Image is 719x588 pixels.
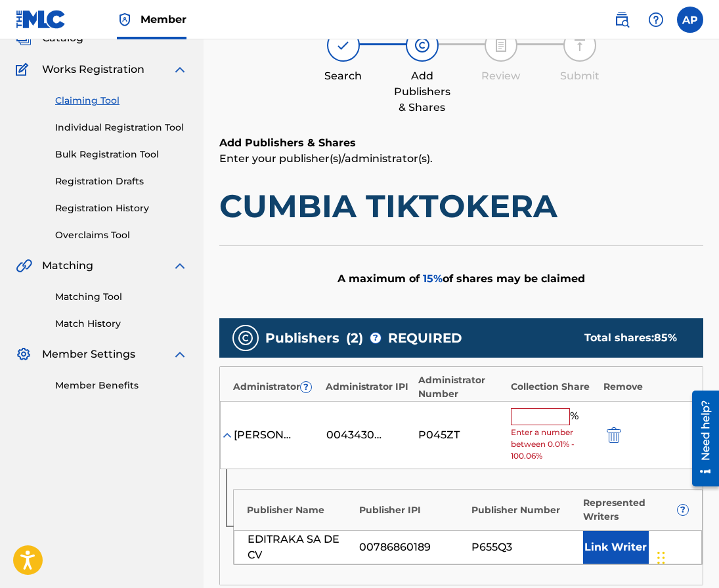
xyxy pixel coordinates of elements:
span: 15 % [423,272,443,285]
span: % [570,408,582,425]
p: Enter your publisher(s)/administrator(s). [219,151,703,167]
img: publishers [238,330,253,346]
img: step indicator icon for Submit [572,37,588,53]
span: Enter a number between 0.01% - 100.06% [511,427,597,462]
div: User Menu [677,7,703,33]
div: Represented Writers [583,496,689,524]
iframe: Resource Center [682,385,719,491]
img: step indicator icon for Add Publishers & Shares [414,37,430,53]
div: Administrator IPI [326,380,412,394]
img: Top Rightsholder [117,12,133,28]
div: Administrator [233,380,319,394]
img: expand [172,258,188,274]
img: step indicator icon for Review [493,37,509,53]
div: Review [468,68,534,84]
div: 00786860189 [359,539,464,555]
a: Individual Registration Tool [55,121,188,135]
div: Submit [547,68,613,84]
img: search [614,12,630,28]
a: Public Search [609,7,635,33]
iframe: Chat Widget [653,525,719,588]
a: Member Benefits [55,379,188,392]
img: MLC Logo [16,10,66,29]
div: Drag [657,538,665,577]
a: Match History [55,317,188,331]
div: Publisher Name [247,503,353,517]
span: Works Registration [42,62,144,77]
img: expand [172,62,188,77]
img: 12a2ab48e56ec057fbd8.svg [607,427,621,443]
div: Search [311,68,376,84]
img: Matching [16,258,32,274]
img: expand-cell-toggle [221,429,234,442]
div: Total shares: [584,330,677,346]
a: CatalogCatalog [16,30,83,46]
a: Matching Tool [55,290,188,304]
div: Help [643,7,669,33]
span: Member [141,12,186,27]
span: ? [370,333,381,343]
a: Bulk Registration Tool [55,148,188,161]
img: help [648,12,664,28]
div: Publisher Number [471,503,577,517]
span: Member Settings [42,346,135,362]
img: Member Settings [16,346,32,362]
div: Collection Share [511,380,597,394]
h6: Add Publishers & Shares [219,135,703,151]
button: Link Writer [583,531,649,564]
div: P655Q3 [471,539,577,555]
span: ( 2 ) [346,328,363,348]
a: Registration History [55,201,188,215]
span: ? [301,382,311,392]
div: Remove [603,380,689,394]
span: Publishers [265,328,339,348]
div: Administrator Number [418,373,504,401]
a: Overclaims Tool [55,228,188,242]
div: Publisher IPI [359,503,465,517]
a: Registration Drafts [55,175,188,188]
div: A maximum of of shares may be claimed [219,245,703,312]
span: Matching [42,258,93,274]
span: ? [678,505,688,515]
div: EDITRAKA SA DE CV [248,532,353,563]
img: expand [172,346,188,362]
h1: CUMBIA TIKTOKERA [219,186,703,226]
img: Works Registration [16,62,33,77]
span: 85 % [654,331,677,344]
a: Claiming Tool [55,94,188,108]
div: Add Publishers & Shares [389,68,455,115]
img: step indicator icon for Search [336,37,351,53]
span: REQUIRED [388,328,462,348]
